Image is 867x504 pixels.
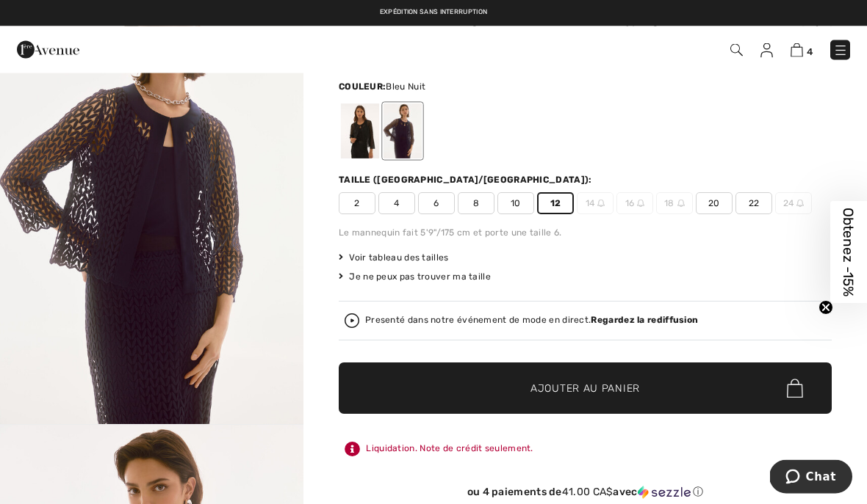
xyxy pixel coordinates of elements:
[339,271,832,284] div: Je ne peux pas trouver ma taille
[638,486,691,500] img: Sezzle
[537,193,574,215] span: 12
[339,363,832,414] button: Ajouter au panier
[637,200,644,208] img: ring-m.svg
[597,200,605,208] img: ring-m.svg
[562,486,614,499] span: 41.00 CA$
[787,379,803,398] img: Bag.svg
[17,35,79,65] img: 1ère Avenue
[616,193,653,215] span: 16
[458,193,494,215] span: 8
[833,43,848,58] img: Menu
[339,486,832,500] div: ou 4 paiements de avec
[819,300,833,315] button: Close teaser
[339,252,449,265] span: Voir tableau des tailles
[384,104,422,159] div: Bleu Nuit
[17,42,79,56] a: 1ère Avenue
[365,316,698,326] div: Presenté dans notre événement de mode en direct.
[796,200,804,208] img: ring-m.svg
[530,381,640,397] span: Ajouter au panier
[345,314,359,329] img: Regardez la rediffusion
[841,208,857,296] span: Obtenez -15%
[830,201,867,303] div: Obtenez -15%Close teaser
[591,315,698,326] strong: Regardez la rediffusion
[339,193,375,215] span: 2
[696,193,733,215] span: 20
[418,193,455,215] span: 6
[735,193,772,215] span: 22
[677,200,685,208] img: ring-m.svg
[339,82,386,92] span: Couleur:
[730,44,743,56] img: Recherche
[760,43,773,58] img: Mes infos
[339,227,832,240] div: Le mannequin fait 5'9"/175 cm et porte une taille 6.
[497,193,534,215] span: 10
[807,46,813,57] span: 4
[791,41,813,59] a: 4
[339,174,595,187] div: Taille ([GEOGRAPHIC_DATA]/[GEOGRAPHIC_DATA]):
[339,437,832,463] div: Liquidation. Note de crédit seulement.
[341,104,379,159] div: Noir
[378,193,415,215] span: 4
[775,193,812,215] span: 24
[577,193,614,215] span: 14
[791,43,803,57] img: Panier d'achat
[770,460,852,497] iframe: Ouvre un widget dans lequel vous pouvez chatter avec l’un de nos agents
[656,193,693,215] span: 18
[386,82,425,92] span: Bleu Nuit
